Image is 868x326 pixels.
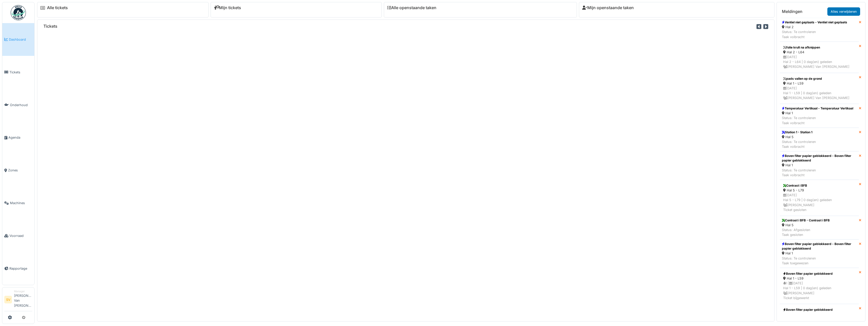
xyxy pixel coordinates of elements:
[782,227,830,237] div: Status: Afgesloten Taak gesloten
[783,183,856,188] div: Contrast i BFB
[782,130,816,135] div: Station 1 - Station 1
[780,104,859,128] a: Temperatuur Vertikaal - Temperatuur Vertikaal Hal 1 Status: Te controlerenTaak volbracht
[780,180,859,216] a: Contrast i BFB Hal 5 - L79 [DATE]Hal 5 - L79 | 0 dag(en) geleden [PERSON_NAME]Ticket gesloten
[782,9,802,14] h6: Meldingen
[782,163,857,168] div: Hal 1
[2,252,34,285] a: Rapportage
[4,296,12,303] li: SV
[782,135,816,139] div: Hal 5
[780,73,859,104] a: pads vallen op de grond Hal 1 - L59 [DATE]Hal 1 - L59 | 0 dag(en) geleden [PERSON_NAME] Van [PERS...
[783,50,856,55] div: Hal 2 - L64
[782,116,853,125] div: Status: Te controleren Taak volbracht
[782,242,857,251] div: Boven filter papier geblokkeerd - Boven filter papier geblokkeerd
[2,23,34,56] a: Dashboard
[782,25,847,29] div: Hal 2
[2,89,34,121] a: Onderhoud
[14,289,32,310] li: [PERSON_NAME] Van [PERSON_NAME]
[780,216,859,240] a: Contrast i BFB - Contrast i BFB Hal 5 Status: AfgeslotenTaak gesloten
[782,139,816,149] div: Status: Te controleren Taak volbracht
[782,106,853,111] div: Temperatuur Vertikaal - Temperatuur Vertikaal
[780,42,859,73] a: folie krult na afknippen Hal 2 - L64 [DATE]Hal 2 - L64 | 0 dag(en) geleden [PERSON_NAME] Van [PER...
[9,70,32,75] span: Tickets
[783,276,856,281] div: Hal 1 - L59
[783,281,856,300] div: 1 | [DATE] Hal 1 - L59 | 0 dag(en) geleden [PERSON_NAME] Ticket bijgewerkt
[780,128,859,152] a: Station 1 - Station 1 Hal 5 Status: Te controlerenTaak volbracht
[783,271,856,276] div: Boven filter papier geblokkeerd
[783,307,856,312] div: Boven filter papier geblokkeerd
[582,5,634,10] a: Mijn openstaande taken
[387,5,436,10] a: Alle openstaande taken
[10,201,32,205] span: Machines
[783,193,856,212] div: [DATE] Hal 5 - L79 | 0 dag(en) geleden [PERSON_NAME] Ticket gesloten
[8,168,32,173] span: Zones
[782,29,847,39] div: Status: Te controleren Taak volbracht
[8,135,32,140] span: Agenda
[11,5,26,20] img: Badge_color-CXgf-gQk.svg
[4,289,32,311] a: SV Manager[PERSON_NAME] Van [PERSON_NAME]
[783,86,856,101] div: [DATE] Hal 1 - L59 | 0 dag(en) geleden [PERSON_NAME] Van [PERSON_NAME]
[780,18,859,42] a: Ventiel niet geplaats - Ventiel niet geplaats Hal 2 Status: Te controlerenTaak volbracht
[43,24,57,29] h6: Tickets
[783,81,856,86] div: Hal 1 - L59
[214,5,241,10] a: Mijn tickets
[783,55,856,69] div: [DATE] Hal 2 - L64 | 0 dag(en) geleden [PERSON_NAME] Van [PERSON_NAME]
[2,219,34,252] a: Voorraad
[14,289,32,293] div: Manager
[10,103,32,107] span: Onderhoud
[9,266,32,271] span: Rapportage
[827,7,860,16] a: Alles verwijderen
[783,45,856,50] div: folie krult na afknippen
[780,268,859,304] a: Boven filter papier geblokkeerd Hal 1 - L59 1 |[DATE]Hal 1 - L59 | 0 dag(en) geleden [PERSON_NAME...
[2,187,34,219] a: Machines
[782,20,847,25] div: Ventiel niet geplaats - Ventiel niet geplaats
[783,76,856,81] div: pads vallen op de grond
[47,5,68,10] a: Alle tickets
[782,251,857,256] div: Hal 1
[780,239,859,268] a: Boven filter papier geblokkeerd - Boven filter papier geblokkeerd Hal 1 Status: Te controlerenTaa...
[782,168,857,177] div: Status: Te controleren Taak volbracht
[782,256,857,266] div: Status: Te controleren Taak toegewezen
[9,37,32,42] span: Dashboard
[2,121,34,154] a: Agenda
[783,188,856,193] div: Hal 5 - L79
[9,233,32,238] span: Voorraad
[780,151,859,180] a: Boven filter papier geblokkeerd - Boven filter papier geblokkeerd Hal 1 Status: Te controlerenTaa...
[782,154,857,163] div: Boven filter papier geblokkeerd - Boven filter papier geblokkeerd
[782,111,853,116] div: Hal 1
[2,154,34,187] a: Zones
[782,223,830,227] div: Hal 5
[782,218,830,223] div: Contrast i BFB - Contrast i BFB
[2,56,34,89] a: Tickets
